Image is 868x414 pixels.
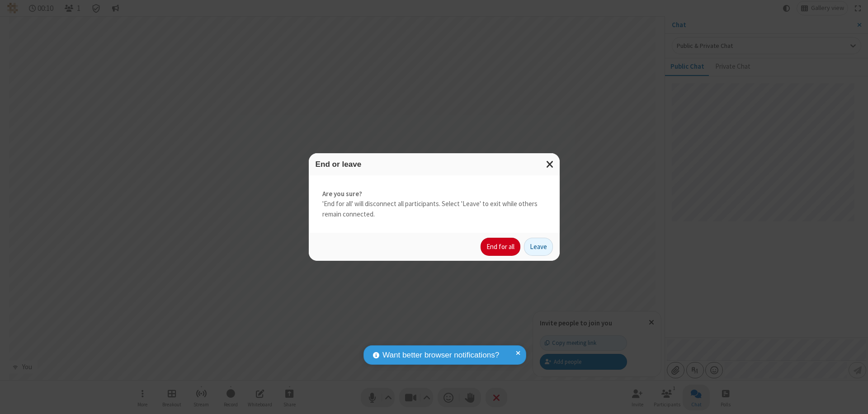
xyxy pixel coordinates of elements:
h3: End or leave [316,160,553,169]
button: Leave [524,238,553,256]
span: Want better browser notifications? [382,349,499,361]
div: 'End for all' will disconnect all participants. Select 'Leave' to exit while others remain connec... [309,175,560,233]
strong: Are you sure? [322,189,546,199]
button: End for all [481,238,520,256]
button: Close modal [541,153,560,175]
